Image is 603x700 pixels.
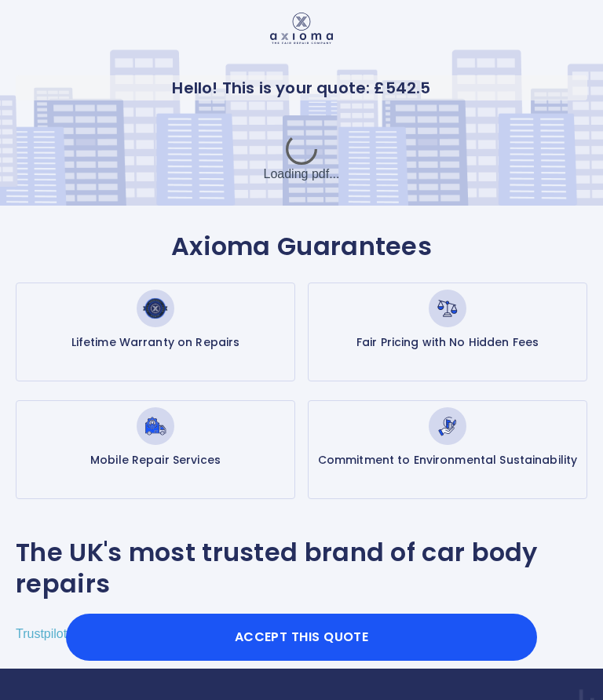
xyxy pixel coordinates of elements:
p: Lifetime Warranty on Repairs [71,334,240,351]
img: Mobile Repair Services [137,407,174,445]
img: Fair Pricing with No Hidden Fees [429,290,466,327]
img: Lifetime Warranty on Repairs [137,290,174,327]
a: Trustpilot [16,627,67,640]
button: Accept this Quote [66,614,537,661]
div: Loading pdf... [184,119,419,198]
p: Mobile Repair Services [90,451,221,468]
img: Logo [270,13,334,44]
p: Fair Pricing with No Hidden Fees [356,334,539,351]
p: Commitment to Environmental Sustainability [318,451,578,468]
p: Hello! This is your quote: £ 542.5 [16,75,587,100]
p: Axioma Guarantees [16,229,587,264]
img: Commitment to Environmental Sustainability [429,407,466,445]
p: The UK's most trusted brand of car body repairs [16,537,587,600]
